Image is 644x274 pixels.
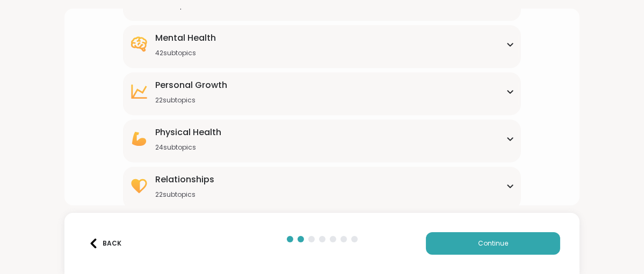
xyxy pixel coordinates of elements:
span: Continue [478,239,508,248]
div: Physical Health [155,126,221,139]
button: Back [84,232,127,255]
div: 24 subtopics [155,143,221,152]
div: Personal Growth [155,79,227,92]
div: 22 subtopics [155,96,227,105]
button: Continue [426,232,560,255]
div: 42 subtopics [155,49,216,57]
div: Relationships [155,173,214,186]
div: Back [89,239,121,248]
div: Mental Health [155,32,216,45]
div: 22 subtopics [155,190,214,199]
